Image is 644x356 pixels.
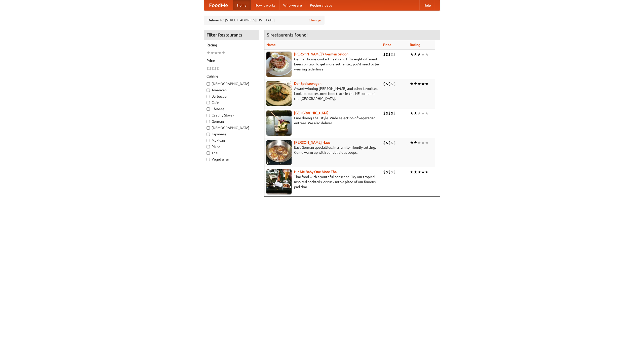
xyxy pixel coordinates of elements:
a: Change [309,18,321,23]
li: $ [386,169,388,175]
input: Mexican [207,139,210,142]
input: Japanese [207,133,210,136]
li: $ [391,81,393,87]
li: $ [383,81,386,87]
li: $ [391,110,393,116]
li: ★ [410,52,414,57]
li: $ [393,140,396,145]
a: Price [383,43,391,47]
li: ★ [414,52,417,57]
li: ★ [417,52,421,57]
li: $ [388,81,391,87]
li: ★ [414,81,417,87]
li: $ [386,52,388,57]
li: $ [388,169,391,175]
li: $ [386,140,388,145]
h5: Rating [207,43,256,48]
a: Home [233,0,251,10]
li: ★ [207,50,210,56]
li: ★ [417,169,421,175]
input: [DEMOGRAPHIC_DATA] [207,82,210,86]
b: Der Speisewagen [294,82,321,86]
input: Chinese [207,107,210,111]
li: ★ [417,110,421,116]
li: ★ [214,50,218,56]
li: ★ [425,52,429,57]
p: East German specialties, in a family-friendly setting. Come warm up with our delicious soups. [266,145,379,155]
li: $ [383,140,386,145]
img: kohlhaus.jpg [266,140,292,165]
img: speisewagen.jpg [266,81,292,106]
h5: Cuisine [207,74,256,79]
li: $ [386,110,388,116]
input: German [207,120,210,123]
li: ★ [222,50,225,56]
li: $ [391,140,393,145]
li: ★ [425,140,429,145]
li: ★ [417,140,421,145]
li: $ [214,66,217,71]
li: $ [393,110,396,116]
a: Rating [410,43,420,47]
li: $ [383,169,386,175]
label: American [207,88,256,93]
li: $ [383,52,386,57]
li: $ [391,169,393,175]
li: ★ [417,81,421,87]
h4: Filter Restaurants [204,30,259,40]
label: [DEMOGRAPHIC_DATA] [207,81,256,86]
p: Award-winning [PERSON_NAME] and other favorites. Look for our restored food truck in the NE corne... [266,86,379,101]
li: ★ [425,169,429,175]
li: $ [388,52,391,57]
a: Recipe videos [306,0,336,10]
li: ★ [421,140,425,145]
input: American [207,89,210,92]
a: [GEOGRAPHIC_DATA] [294,111,329,115]
li: $ [209,66,212,71]
li: ★ [425,110,429,116]
label: Vegetarian [207,157,256,162]
li: $ [393,81,396,87]
label: Japanese [207,132,256,137]
li: ★ [410,110,414,116]
a: Hit Me Baby One More Thai [294,170,338,174]
img: satay.jpg [266,110,292,136]
li: $ [388,140,391,145]
li: ★ [410,81,414,87]
label: Mexican [207,138,256,143]
input: Cafe [207,101,210,104]
li: $ [393,169,396,175]
p: Fine dining Thai-style. Wide selection of vegetarian entrées. We also deliver. [266,115,379,126]
li: ★ [410,140,414,145]
label: Cafe [207,100,256,105]
label: Pizza [207,144,256,149]
li: $ [217,66,219,71]
li: $ [212,66,214,71]
a: [PERSON_NAME] Haus [294,140,330,144]
input: Thai [207,151,210,155]
li: $ [207,66,209,71]
input: Pizza [207,145,210,148]
p: Thai food with a youthful bar scene. Try our tropical inspired cocktails, or tuck into a plate of... [266,174,379,189]
img: babythai.jpg [266,169,292,194]
a: FoodMe [204,0,233,10]
div: Deliver to: [STREET_ADDRESS][US_STATE] [204,16,325,25]
li: $ [383,110,386,116]
a: Name [266,43,276,47]
li: ★ [414,169,417,175]
li: ★ [421,110,425,116]
p: German home-cooked meals and fifty-eight different beers on tap. To get more authentic, you'd nee... [266,57,379,72]
li: ★ [210,50,214,56]
li: ★ [421,52,425,57]
ng-pluralize: 5 restaurants found! [267,32,308,37]
li: ★ [410,169,414,175]
a: [PERSON_NAME]'s German Saloon [294,52,348,56]
li: $ [386,81,388,87]
input: Vegetarian [207,158,210,161]
a: Help [419,0,435,10]
input: Czech / Slovak [207,114,210,117]
label: Chinese [207,106,256,111]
